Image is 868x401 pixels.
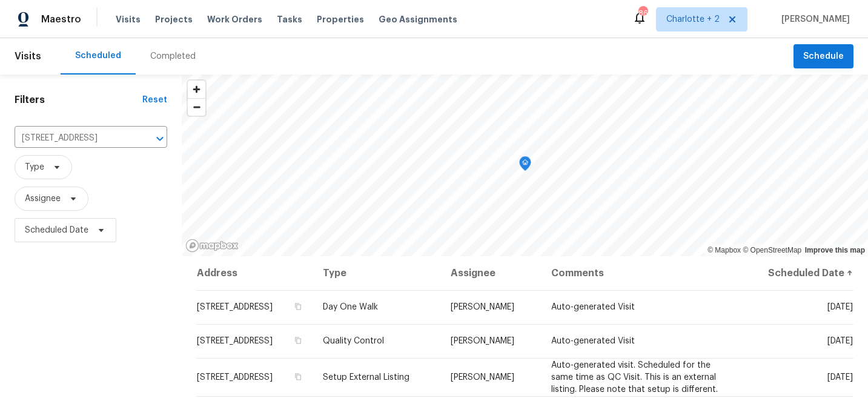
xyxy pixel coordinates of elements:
span: Quality Control [323,337,384,345]
span: Tasks [277,15,302,24]
span: [PERSON_NAME] [451,337,514,345]
span: Properties [317,13,364,25]
span: [PERSON_NAME] [777,13,850,25]
button: Open [151,130,168,147]
canvas: Map [182,75,868,256]
span: Visits [116,13,141,25]
span: [STREET_ADDRESS] [197,373,273,382]
button: Zoom in [188,81,205,98]
div: Completed [150,50,196,62]
th: Assignee [441,256,541,290]
span: Zoom out [188,99,205,116]
span: Scheduled Date [25,224,88,236]
div: Map marker [519,156,531,175]
th: Address [196,256,313,290]
span: Day One Walk [323,303,378,311]
button: Copy Address [293,371,303,382]
span: Work Orders [207,13,262,25]
span: [STREET_ADDRESS] [197,303,273,311]
a: OpenStreetMap [743,246,801,254]
th: Comments [542,256,739,290]
a: Improve this map [805,246,865,254]
span: [DATE] [827,373,853,382]
span: Charlotte + 2 [666,13,720,25]
span: Auto-generated Visit [551,303,635,311]
button: Schedule [793,44,853,69]
input: Search for an address... [15,129,133,148]
span: [PERSON_NAME] [451,373,514,382]
h1: Filters [15,94,142,106]
th: Scheduled Date ↑ [738,256,853,290]
span: Maestro [41,13,81,25]
span: Assignee [25,193,61,205]
span: Type [25,161,44,173]
span: [DATE] [827,337,853,345]
div: Reset [142,94,167,106]
span: Projects [155,13,193,25]
button: Zoom out [188,98,205,116]
span: Auto-generated visit. Scheduled for the same time as QC Visit. This is an external listing. Pleas... [551,361,718,394]
span: Visits [15,43,41,70]
th: Type [313,256,441,290]
a: Mapbox homepage [185,239,239,253]
div: 86 [638,7,647,19]
span: Geo Assignments [379,13,457,25]
span: [PERSON_NAME] [451,303,514,311]
a: Mapbox [707,246,741,254]
span: Schedule [803,49,844,64]
button: Copy Address [293,335,303,346]
span: Auto-generated Visit [551,337,635,345]
span: [DATE] [827,303,853,311]
span: Setup External Listing [323,373,409,382]
button: Copy Address [293,301,303,312]
span: [STREET_ADDRESS] [197,337,273,345]
div: Scheduled [75,50,121,62]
